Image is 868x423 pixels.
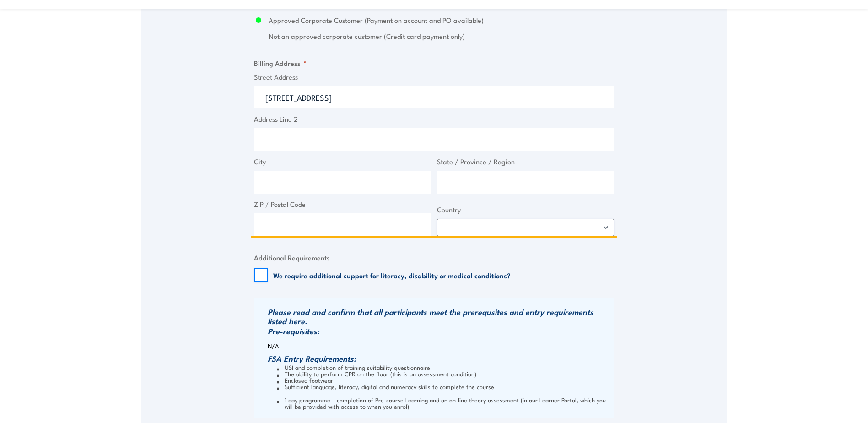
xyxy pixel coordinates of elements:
[254,86,614,108] input: Enter a location
[277,396,612,409] li: 1 day programme – completion of Pre-course Learning and an on-line theory assessment (in our Lear...
[254,72,614,82] label: Street Address
[254,252,330,263] legend: Additional Requirements
[437,157,615,167] label: State / Province / Region
[254,199,431,210] label: ZIP / Postal Code
[268,307,612,325] h3: Please read and confirm that all participants meet the prerequsites and entry requirements listed...
[254,114,614,125] label: Address Line 2
[268,326,612,336] h3: Pre-requisites:
[254,58,307,68] legend: Billing Address
[437,205,615,215] label: Country
[268,342,612,349] p: N/A
[277,364,612,370] li: USI and completion of training suitability questionnaire
[268,354,612,363] h3: FSA Entry Requirements:
[277,377,612,383] li: Enclosed footwear
[277,370,612,377] li: The ability to perform CPR on the floor (this is an assessment condition)
[254,157,431,167] label: City
[277,383,612,390] li: Sufficient language, literacy, digital and numeracy skills to complete the course
[269,31,614,42] label: Not an approved corporate customer (Credit card payment only)
[269,15,614,26] label: Approved Corporate Customer (Payment on account and PO available)
[273,271,511,280] label: We require additional support for literacy, disability or medical conditions?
